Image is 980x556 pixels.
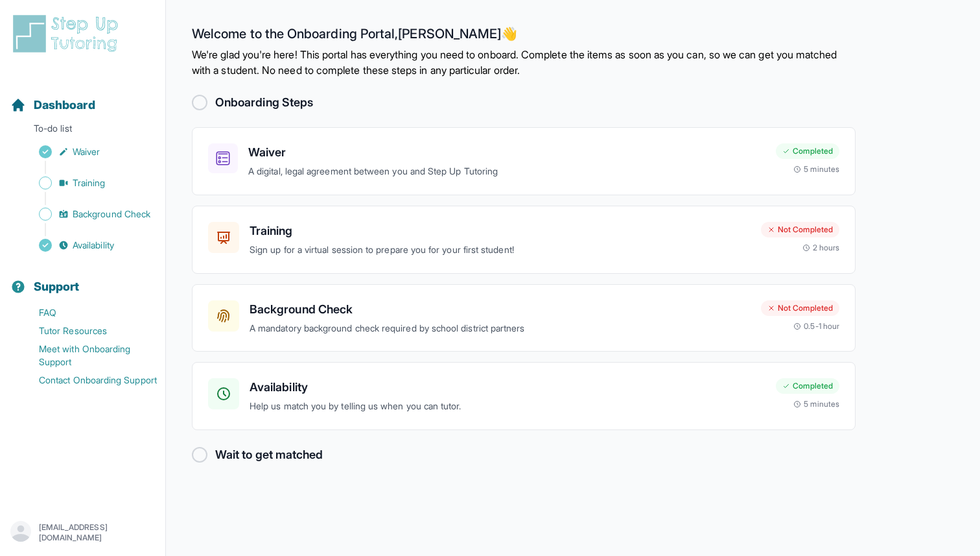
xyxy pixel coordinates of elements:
a: Tutor Resources [10,322,165,340]
a: Availability [10,236,165,254]
h3: Background Check [250,300,751,319]
div: 5 minutes [793,164,839,175]
a: Waiver [10,143,165,161]
a: FAQ [10,304,165,322]
a: Dashboard [10,96,95,114]
button: [EMAIL_ADDRESS][DOMAIN_NAME] [10,521,155,544]
a: AvailabilityHelp us match you by telling us when you can tutor.Completed5 minutes [192,362,856,430]
h3: Waiver [248,143,765,162]
div: Not Completed [761,222,839,237]
div: 2 hours [802,243,840,253]
div: Completed [776,378,839,394]
a: Background CheckA mandatory background check required by school district partnersNot Completed0.5... [192,284,856,352]
div: 0.5-1 hour [793,321,839,332]
p: [EMAIL_ADDRESS][DOMAIN_NAME] [39,522,155,543]
a: Meet with Onboarding Support [10,340,165,371]
h3: Training [250,222,751,240]
span: Support [34,278,80,296]
span: Availability [73,239,114,252]
h2: Onboarding Steps [215,93,313,112]
button: Support [5,257,160,301]
p: Sign up for a virtual session to prepare you for your first student! [250,243,751,258]
h2: Welcome to the Onboarding Portal, [PERSON_NAME] 👋 [192,26,856,47]
a: Contact Onboarding Support [10,371,165,389]
p: We're glad you're here! This portal has everything you need to onboard. Complete the items as soo... [192,47,856,78]
span: Training [73,176,106,189]
p: A mandatory background check required by school district partners [250,321,751,336]
a: WaiverA digital, legal agreement between you and Step Up TutoringCompleted5 minutes [192,127,856,195]
div: Completed [776,143,839,159]
span: Dashboard [34,96,95,114]
div: 5 minutes [793,399,839,409]
p: A digital, legal agreement between you and Step Up Tutoring [248,164,765,179]
button: Dashboard [5,75,160,119]
p: To-do list [5,122,160,140]
div: Not Completed [761,300,839,316]
h2: Wait to get matched [215,446,323,464]
a: Background Check [10,205,165,223]
p: Help us match you by telling us when you can tutor. [250,399,765,414]
span: Background Check [73,208,150,221]
a: Training [10,174,165,192]
h3: Availability [250,378,765,396]
a: TrainingSign up for a virtual session to prepare you for your first student!Not Completed2 hours [192,206,856,274]
img: logo [10,13,126,54]
span: Waiver [73,145,100,158]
